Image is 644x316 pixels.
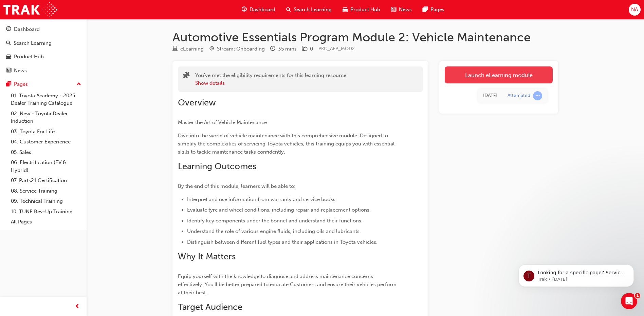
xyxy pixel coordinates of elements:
img: Trak [3,2,57,17]
span: 1 [635,293,640,298]
div: You've met the eligibility requirements for this learning resource. [195,72,348,87]
div: Stream [209,45,265,53]
div: Search Learning [14,39,52,47]
span: learningRecordVerb_ATTEMPT-icon [533,91,542,100]
div: News [14,67,27,75]
a: Product Hub [3,51,84,63]
a: 03. Toyota For Life [8,126,84,137]
a: 08. Service Training [8,186,84,196]
a: car-iconProduct Hub [337,3,386,17]
button: Show details [195,79,225,87]
div: Duration [270,45,297,53]
div: Product Hub [14,53,44,61]
a: 04. Customer Experience [8,137,84,147]
a: 07. Parts21 Certification [8,175,84,186]
a: 09. Technical Training [8,196,84,206]
span: prev-icon [75,302,80,311]
span: Dashboard [250,6,275,14]
span: up-icon [76,80,81,89]
div: Stream: Onboarding [217,45,265,53]
a: 01. Toyota Academy - 2025 Dealer Training Catalogue [8,91,84,108]
span: News [399,6,412,14]
span: Master the Art of Vehicle Maintenance [178,119,267,125]
span: puzzle-icon [183,72,190,80]
span: pages-icon [6,81,11,87]
span: car-icon [6,54,11,60]
span: guage-icon [6,26,11,33]
div: Mon Sep 22 2025 14:53:54 GMT+1000 (Australian Eastern Standard Time) [483,92,497,100]
span: By the end of this module, learners will be able to: [178,183,295,189]
span: Distinguish between different fuel types and their applications in Toyota vehicles. [187,239,378,245]
span: Target Audience [178,302,242,312]
span: Learning resource code [318,46,355,52]
div: Price [302,45,313,53]
div: Attempted [508,93,530,99]
button: Pages [3,78,84,91]
span: money-icon [302,46,307,52]
span: search-icon [286,5,291,14]
span: pages-icon [423,5,428,14]
span: news-icon [6,68,11,74]
a: Launch eLearning module [445,66,553,83]
div: Dashboard [14,25,40,33]
div: 35 mins [278,45,297,53]
span: Identify key components under the bonnet and understand their functions. [187,218,363,224]
iframe: Intercom notifications message [508,250,644,298]
button: DashboardSearch LearningProduct HubNews [3,22,84,78]
span: Why It Matters [178,251,236,262]
a: News [3,64,84,77]
div: Type [172,45,204,53]
a: 05. Sales [8,147,84,158]
span: Evaluate tyre and wheel conditions, including repair and replacement options. [187,207,371,213]
h1: Automotive Essentials Program Module 2: Vehicle Maintenance [172,30,558,45]
span: guage-icon [242,5,247,14]
div: Pages [14,80,28,88]
span: Understand the role of various engine fluids, including oils and lubricants. [187,228,361,234]
a: news-iconNews [386,3,417,17]
span: clock-icon [270,46,275,52]
div: 0 [310,45,313,53]
a: All Pages [8,217,84,227]
span: Search Learning [294,6,332,14]
span: search-icon [6,40,11,46]
span: Equip yourself with the knowledge to diagnose and address maintenance concerns effectively. You'l... [178,273,398,296]
span: learningResourceType_ELEARNING-icon [172,46,178,52]
a: pages-iconPages [417,3,450,17]
a: 06. Electrification (EV & Hybrid) [8,157,84,175]
span: Pages [430,6,444,14]
div: eLearning [180,45,204,53]
a: guage-iconDashboard [236,3,281,17]
a: Search Learning [3,37,84,50]
span: Overview [178,97,216,108]
span: Dive into the world of vehicle maintenance with this comprehensive module. Designed to simplify t... [178,133,396,155]
a: Dashboard [3,23,84,36]
a: 10. TUNE Rev-Up Training [8,206,84,217]
span: NA [631,6,638,14]
span: car-icon [343,5,348,14]
span: Interpret and use information from warranty and service books. [187,196,337,202]
span: Product Hub [350,6,380,14]
a: search-iconSearch Learning [281,3,337,17]
span: news-icon [391,5,396,14]
iframe: Intercom live chat [621,293,637,309]
span: target-icon [209,46,214,52]
span: Learning Outcomes [178,161,256,172]
button: NA [629,4,641,16]
a: 02. New - Toyota Dealer Induction [8,108,84,126]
